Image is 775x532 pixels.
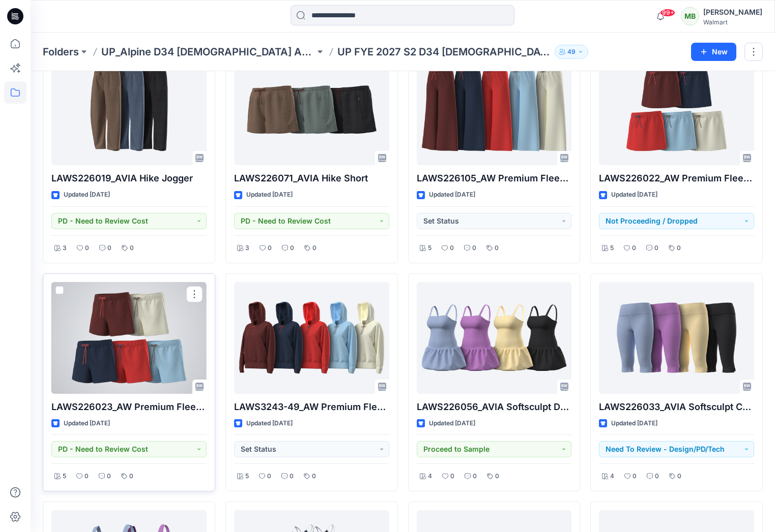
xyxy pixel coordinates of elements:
[234,282,389,394] a: LAWS3243-49_AW Premium Fleece Oversized Zip Hoodie
[234,171,389,185] p: LAWS226071_AVIA Hike Short
[428,471,432,482] p: 4
[85,243,89,254] p: 0
[599,400,754,414] p: LAWS226033_AVIA Softsculpt Capri Legging
[129,471,133,482] p: 0
[599,282,754,394] a: LAWS226033_AVIA Softsculpt Capri Legging
[495,471,499,482] p: 0
[64,418,110,429] p: Updated [DATE]
[660,9,675,17] span: 99+
[428,243,432,254] p: 5
[450,471,454,482] p: 0
[107,243,111,254] p: 0
[267,471,271,482] p: 0
[63,243,67,254] p: 3
[654,243,658,254] p: 0
[691,43,736,61] button: New
[63,471,66,482] p: 5
[655,471,659,482] p: 0
[677,243,681,254] p: 0
[429,418,475,429] p: Updated [DATE]
[450,243,454,254] p: 0
[234,53,389,165] a: LAWS226071_AVIA Hike Short
[64,190,110,200] p: Updated [DATE]
[234,400,389,414] p: LAWS3243-49_AW Premium Fleece Oversized Zip Hoodie
[677,471,681,482] p: 0
[567,46,576,57] p: 49
[611,190,657,200] p: Updated [DATE]
[51,53,207,165] a: LAWS226019_AVIA Hike Jogger
[555,45,588,59] button: 49
[51,282,207,394] a: LAWS226023_AW Premium Fleece Short
[473,471,477,482] p: 0
[495,243,499,254] p: 0
[245,471,249,482] p: 5
[268,243,272,254] p: 0
[245,243,249,254] p: 3
[43,45,79,59] a: Folders
[417,171,572,185] p: LAWS226105_AW Premium Fleece Wide Leg Pant
[337,45,551,59] p: UP FYE 2027 S2 D34 [DEMOGRAPHIC_DATA] Active Alpine
[417,282,572,394] a: LAWS226056_AVIA Softsculpt Drop Waist Dress
[599,171,754,185] p: LAWS226022_AW Premium Fleece Skirt
[599,53,754,165] a: LAWS226022_AW Premium Fleece Skirt
[246,418,293,429] p: Updated [DATE]
[703,6,762,18] div: [PERSON_NAME]
[417,53,572,165] a: LAWS226105_AW Premium Fleece Wide Leg Pant
[632,243,636,254] p: 0
[290,243,294,254] p: 0
[107,471,111,482] p: 0
[290,471,294,482] p: 0
[681,7,699,25] div: MB
[312,471,316,482] p: 0
[429,190,475,200] p: Updated [DATE]
[51,400,207,414] p: LAWS226023_AW Premium Fleece Short
[633,471,637,482] p: 0
[246,190,293,200] p: Updated [DATE]
[84,471,89,482] p: 0
[417,400,572,414] p: LAWS226056_AVIA Softsculpt Drop Waist Dress
[51,171,207,185] p: LAWS226019_AVIA Hike Jogger
[610,471,614,482] p: 4
[472,243,476,254] p: 0
[101,45,315,59] a: UP_Alpine D34 [DEMOGRAPHIC_DATA] Active
[703,18,762,26] div: Walmart
[312,243,317,254] p: 0
[611,418,657,429] p: Updated [DATE]
[610,243,614,254] p: 5
[130,243,134,254] p: 0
